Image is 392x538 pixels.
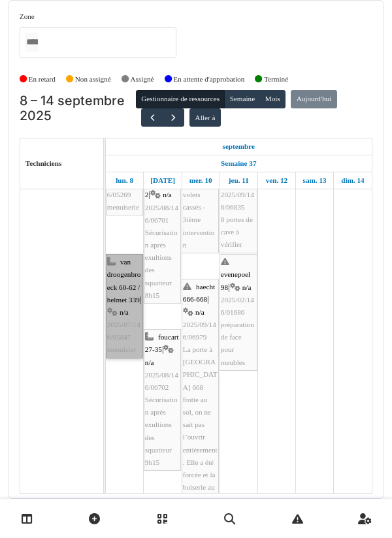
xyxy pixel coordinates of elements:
[218,155,259,172] a: Semaine 37
[259,90,286,108] button: Mois
[131,74,154,85] label: Assigné
[145,333,179,353] span: foucart 27-35
[224,90,260,108] button: Semaine
[183,283,215,303] span: haecht 666-668
[225,172,252,189] a: 11 septembre 2025
[189,108,220,127] button: Aller à
[112,172,137,189] a: 8 septembre 2025
[221,256,256,369] div: |
[25,33,38,52] input: Tous
[186,172,216,189] a: 10 septembre 2025
[145,371,178,391] span: 2025/08/146/06702
[183,321,216,341] span: 2025/09/146/06979
[242,283,252,291] span: n/a
[145,358,154,366] span: n/a
[173,74,244,85] label: En attente d'approbation
[221,215,253,248] span: 8 portes de cave à vérifier
[145,204,178,224] span: 2025/08/146/06701
[221,191,254,211] span: 2025/09/146/06835
[145,331,180,469] div: |
[145,229,178,299] span: Sécurisation après exultions des squatteur 8h15
[107,178,140,198] span: 2025/07/146/05269
[145,176,180,302] div: |
[220,138,259,155] a: 8 septembre 2025
[221,296,254,316] span: 2025/02/146/01686
[263,172,291,189] a: 12 septembre 2025
[195,308,204,316] span: n/a
[163,191,172,198] span: n/a
[163,108,184,127] button: Suivant
[145,396,178,466] span: Sécurisation après exultions des squatteur 9h15
[147,172,178,189] a: 9 septembre 2025
[141,108,163,127] button: Précédent
[20,11,35,22] label: Zone
[107,203,139,211] span: menuiserie
[20,93,136,124] h2: 8 – 14 septembre 2025
[25,159,62,167] span: Techniciens
[29,74,56,85] label: En retard
[338,172,367,189] a: 14 septembre 2025
[221,321,254,366] span: préparation de face pour meubles
[291,90,336,108] button: Aujourd'hui
[300,172,330,189] a: 13 septembre 2025
[136,90,225,108] button: Gestionnaire de ressources
[264,74,288,85] label: Terminé
[221,151,256,251] div: |
[221,270,250,291] span: evenepoel 98
[75,74,111,85] label: Non assigné
[183,178,215,249] span: Réparation volets cassés - 3ième intervention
